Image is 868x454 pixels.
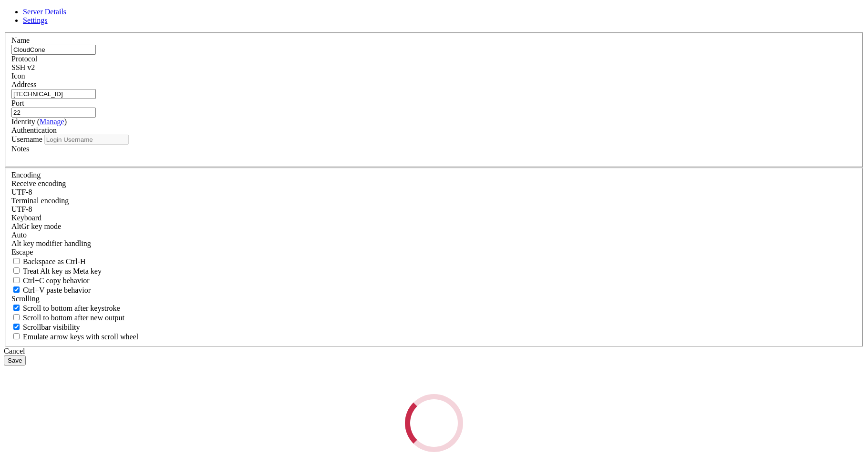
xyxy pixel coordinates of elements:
label: Icon [11,72,25,80]
label: Ctrl-C copies if true, send ^C to host if false. Ctrl-Shift-C sends ^C to host if true, copies if... [11,276,90,285]
label: Keyboard [11,214,41,222]
label: When using the alternative screen buffer, and DECCKM (Application Cursor Keys) is active, mouse w... [11,333,138,341]
input: Scroll to bottom after keystroke [13,305,20,311]
span: Backspace as Ctrl-H [23,257,86,266]
a: Settings [23,16,48,24]
input: Treat Alt key as Meta key [13,267,20,274]
div: Escape [11,248,857,257]
label: Authentication [11,126,57,134]
label: Set the expected encoding for data received from the host. If the encodings do not match, visual ... [11,179,66,188]
label: Scrolling [11,295,40,303]
label: Whether to scroll to the bottom on any keystroke. [11,304,120,312]
input: Scrollbar visibility [13,324,20,330]
input: Emulate arrow keys with scroll wheel [13,333,20,339]
label: Encoding [11,171,41,179]
span: Scrollbar visibility [23,323,80,331]
label: Address [11,80,36,89]
label: Port [11,99,24,107]
button: Save [4,355,26,365]
span: Emulate arrow keys with scroll wheel [23,333,138,341]
input: Login Username [44,135,129,145]
span: Auto [11,231,27,239]
span: Escape [11,248,33,256]
input: Ctrl+V paste behavior [13,286,20,293]
span: Treat Alt key as Meta key [23,267,102,275]
a: Server Details [23,8,66,16]
span: Scroll to bottom after keystroke [23,304,120,312]
span: Ctrl+V paste behavior [23,286,91,294]
span: UTF-8 [11,188,32,196]
div: UTF-8 [11,188,857,197]
input: Server Name [11,45,96,55]
input: Host Name or IP [11,89,96,99]
input: Port Number [11,108,96,118]
label: Scroll to bottom after new output. [11,314,124,322]
label: Ctrl+V pastes if true, sends ^V to host if false. Ctrl+Shift+V sends ^V to host if true, pastes i... [11,286,91,294]
span: ( ) [37,118,67,126]
label: Protocol [11,55,37,63]
label: Set the expected encoding for data received from the host. If the encodings do not match, visual ... [11,222,61,230]
div: Auto [11,231,857,239]
label: Whether the Alt key acts as a Meta key or as a distinct Alt key. [11,267,102,275]
div: Cancel [4,347,864,355]
span: SSH v2 [11,63,35,71]
label: Identity [11,118,67,126]
label: If true, the backspace should send BS ('\x08', aka ^H). Otherwise the backspace key should send '... [11,257,86,266]
input: Ctrl+C copy behavior [13,277,20,283]
a: Manage [40,118,64,126]
div: SSH v2 [11,63,857,72]
div: UTF-8 [11,205,857,214]
label: The default terminal encoding. ISO-2022 enables character map translations (like graphics maps). ... [11,197,69,205]
input: Scroll to bottom after new output [13,314,20,320]
label: Notes [11,145,29,153]
label: The vertical scrollbar mode. [11,323,80,331]
input: Backspace as Ctrl-H [13,258,20,264]
label: Name [11,36,30,44]
label: Username [11,135,42,143]
span: Scroll to bottom after new output [23,314,124,322]
label: Controls how the Alt key is handled. Escape: Send an ESC prefix. 8-Bit: Add 128 to the typed char... [11,239,91,247]
span: Ctrl+C copy behavior [23,276,90,285]
span: UTF-8 [11,205,32,213]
